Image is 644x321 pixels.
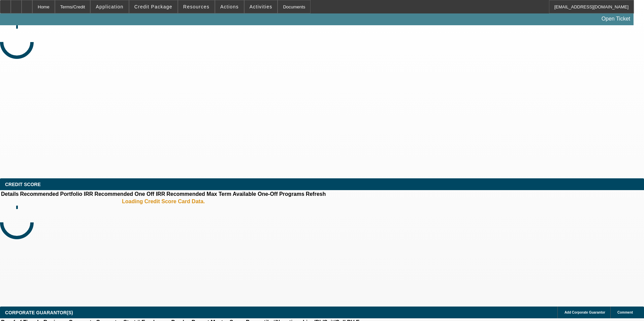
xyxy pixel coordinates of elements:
[166,191,232,198] th: Recommended Max Term
[96,4,123,9] span: Application
[565,311,605,314] span: Add Corporate Guarantor
[178,0,215,13] button: Resources
[250,4,272,9] span: Activities
[91,0,128,13] button: Application
[183,4,210,9] span: Resources
[599,13,633,25] a: Open Ticket
[5,182,41,187] span: CREDIT SCORE
[220,4,239,9] span: Actions
[1,191,19,198] th: Details
[5,310,73,315] span: CORPORATE GUARANTOR(S)
[617,311,633,314] span: Comment
[129,0,178,13] button: Credit Package
[20,191,93,198] th: Recommended Portfolio IRR
[94,191,165,198] th: Recommended One Off IRR
[215,0,244,13] button: Actions
[232,191,305,198] th: Available One-Off Programs
[245,0,278,13] button: Activities
[122,199,205,205] b: Loading Credit Score Card Data.
[305,191,326,198] th: Refresh
[134,4,172,9] span: Credit Package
